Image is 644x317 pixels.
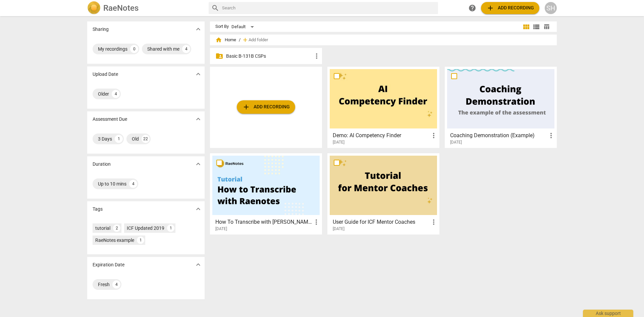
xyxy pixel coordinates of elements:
[182,45,190,53] div: 4
[333,140,344,145] span: [DATE]
[333,131,430,140] h3: Demo: AI Competency Finder
[545,2,557,14] button: SH
[211,4,219,12] span: search
[522,23,530,31] span: view_module
[239,38,240,43] span: /
[127,225,164,231] div: ICF Updated 2019
[87,1,203,15] a: LogoRaeNotes
[112,90,120,98] div: 4
[193,114,203,124] button: Show more
[193,24,203,34] button: Show more
[521,22,531,32] button: Tile view
[132,136,139,142] div: Old
[532,23,540,31] span: view_list
[333,226,344,232] span: [DATE]
[98,136,112,142] div: 3 Days
[215,37,236,43] span: Home
[215,52,223,60] span: folder_shared
[313,52,321,60] span: more_vert
[129,180,137,188] div: 4
[450,131,547,140] h3: Coaching Demonstration (Example)
[113,224,120,232] div: 2
[93,116,127,123] p: Assessment Due
[95,237,134,244] div: RaeNotes example
[215,24,229,29] div: Sort By
[486,4,494,12] span: add
[194,115,202,123] span: expand_more
[130,45,138,53] div: 0
[486,4,534,12] span: Add recording
[466,2,478,14] a: Help
[215,37,222,43] span: home
[242,103,290,111] span: Add recording
[242,37,249,43] span: add
[194,70,202,78] span: expand_more
[212,156,320,231] a: How To Transcribe with [PERSON_NAME][DATE]
[547,131,555,140] span: more_vert
[193,260,203,270] button: Show more
[194,25,202,33] span: expand_more
[481,2,539,14] button: Upload
[242,103,250,111] span: add
[87,1,101,15] img: Logo
[98,180,126,187] div: Up to 10 mins
[330,156,437,231] a: User Guide for ICF Mentor Coaches[DATE]
[103,3,139,13] h2: RaeNotes
[333,218,430,226] h3: User Guide for ICF Mentor Coaches
[98,281,110,288] div: Fresh
[147,46,179,52] div: Shared with me
[93,161,111,168] p: Duration
[468,4,476,12] span: help
[112,280,120,288] div: 4
[193,159,203,169] button: Show more
[115,135,123,143] div: 1
[531,22,541,32] button: List view
[93,71,118,78] p: Upload Date
[226,53,313,60] p: Basic B-131B CSPs
[215,226,227,232] span: [DATE]
[583,310,633,317] div: Ask support
[222,3,435,13] input: Search
[215,218,312,226] h3: How To Transcribe with RaeNotes
[312,218,320,226] span: more_vert
[93,206,103,213] p: Tags
[137,236,144,244] div: 1
[194,261,202,269] span: expand_more
[430,218,438,226] span: more_vert
[430,131,438,140] span: more_vert
[447,69,554,145] a: Coaching Demonstration (Example)[DATE]
[194,205,202,213] span: expand_more
[237,100,295,114] button: Upload
[194,160,202,168] span: expand_more
[142,135,150,143] div: 22
[193,204,203,214] button: Show more
[93,26,109,33] p: Sharing
[167,224,174,232] div: 1
[93,261,124,268] p: Expiration Date
[249,38,268,43] span: Add folder
[95,225,110,231] div: tutorial
[330,69,437,145] a: Demo: AI Competency Finder[DATE]
[543,23,550,30] span: table_chart
[450,140,462,145] span: [DATE]
[98,46,127,52] div: My recordings
[231,21,256,32] div: Default
[541,22,551,32] button: Table view
[98,91,109,97] div: Older
[193,69,203,79] button: Show more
